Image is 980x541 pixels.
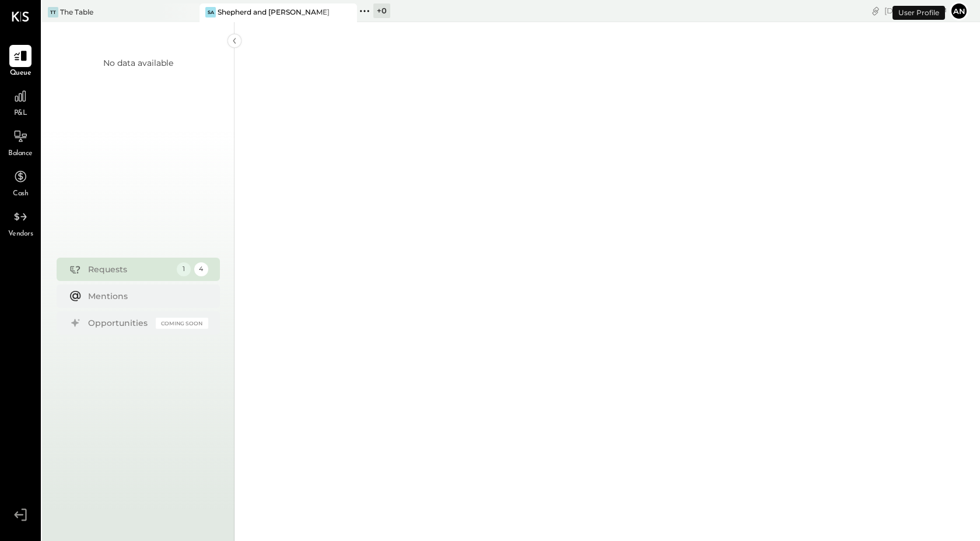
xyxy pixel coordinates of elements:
[13,189,28,199] span: Cash
[1,45,40,79] a: Queue
[1,85,40,119] a: P&L
[103,57,173,69] div: No data available
[950,2,968,20] button: an
[8,149,33,159] span: Balance
[88,317,150,329] div: Opportunities
[194,262,208,276] div: 4
[88,290,202,302] div: Mentions
[205,7,216,17] div: Sa
[10,68,32,79] span: Queue
[884,5,947,16] div: [DATE]
[177,262,191,276] div: 1
[373,3,390,18] div: + 0
[88,264,171,275] div: Requests
[870,5,881,17] div: copy link
[1,166,40,199] a: Cash
[48,7,58,17] div: TT
[8,229,33,240] span: Vendors
[60,7,93,17] div: The Table
[892,6,945,20] div: User Profile
[1,125,40,159] a: Balance
[156,318,208,329] div: Coming Soon
[218,7,330,17] div: Shepherd and [PERSON_NAME]
[14,108,27,119] span: P&L
[1,206,40,240] a: Vendors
